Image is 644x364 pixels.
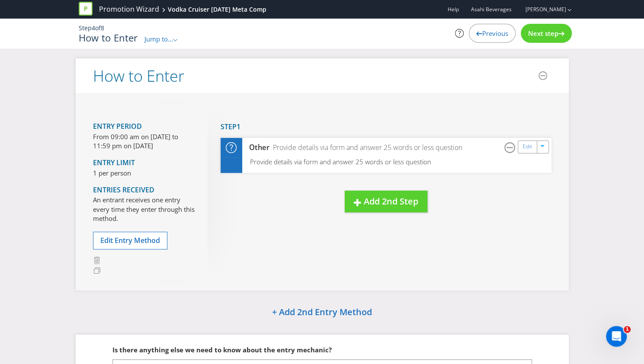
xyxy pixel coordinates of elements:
[242,143,270,153] div: Other
[168,5,266,14] div: Vodka Cruiser [DATE] Meta Comp
[364,195,418,207] span: Add 2nd Step
[523,142,532,152] a: Edit
[144,35,173,43] span: Jump to...
[482,29,508,38] span: Previous
[79,32,138,43] h1: How to Enter
[237,122,240,131] span: 1
[92,24,95,32] span: 4
[112,345,332,354] span: Is there anything else we need to know about the entry mechanic?
[448,6,459,13] a: Help
[93,132,195,151] p: From 09:00 am on [DATE] to 11:59 pm on [DATE]
[250,303,394,322] button: + Add 2nd Entry Method
[93,186,195,194] h4: Entries Received
[624,326,631,333] span: 1
[269,143,462,153] div: Provide details via form and answer 25 words or less question
[93,121,142,131] span: Entry Period
[517,6,566,13] a: [PERSON_NAME]
[345,191,427,213] button: Add 2nd Step
[79,24,92,32] span: Step
[93,67,184,85] h2: How to Enter
[250,157,431,166] span: Provide details via form and answer 25 words or less question
[100,236,160,245] span: Edit Entry Method
[95,24,101,32] span: of
[93,232,167,249] button: Edit Entry Method
[272,306,372,318] span: + Add 2nd Entry Method
[93,158,135,167] span: Entry Limit
[99,4,159,14] a: Promotion Wizard
[101,24,104,32] span: 8
[471,6,512,13] span: Asahi Beverages
[221,122,237,131] span: Step
[528,29,558,38] span: Next step
[93,169,195,178] p: 1 per person
[606,326,627,347] iframe: Intercom live chat
[93,195,195,223] p: An entrant receives one entry every time they enter through this method.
